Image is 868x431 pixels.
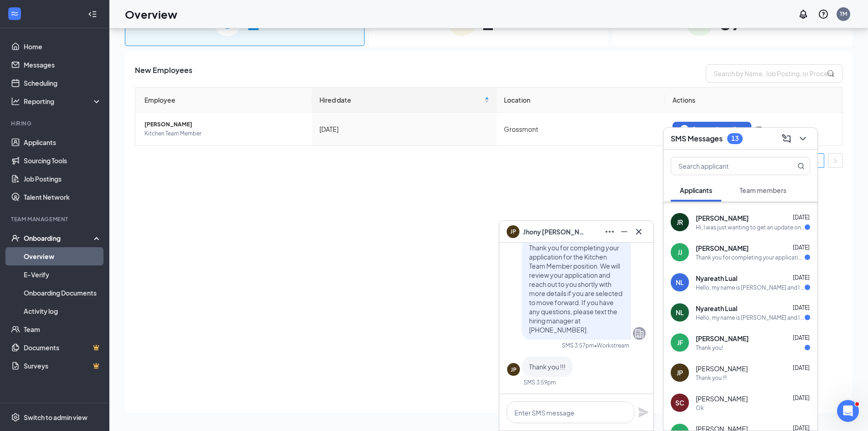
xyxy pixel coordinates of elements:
[634,328,645,339] svg: Company
[11,119,100,127] div: Hiring
[676,308,684,317] div: NL
[832,158,838,164] span: right
[24,265,102,284] a: E-Verify
[497,88,665,113] th: Location
[677,338,683,347] div: JF
[144,120,305,129] span: [PERSON_NAME]
[676,278,684,287] div: NL
[828,153,842,168] button: right
[797,133,808,144] svg: ChevronDown
[706,64,842,83] input: Search by Name, Job Posting, or Process
[696,364,748,373] span: [PERSON_NAME]
[797,162,805,170] svg: MagnifyingGlass
[11,97,20,106] svg: Analysis
[796,131,810,146] button: ChevronDown
[680,125,744,133] div: Start onboarding
[837,400,859,422] iframe: Intercom live chat
[562,342,594,349] div: SMS 3:57pm
[696,314,805,322] div: Hello, my name is [PERSON_NAME] and I saw the now hiring sign at this [DEMOGRAPHIC_DATA] Fil A lo...
[793,395,810,401] span: [DATE]
[696,304,737,313] span: Nyareath Lual
[696,344,723,352] div: Thank you!
[11,215,100,223] div: Team Management
[24,320,102,338] a: Team
[781,133,792,144] svg: ComposeMessage
[529,363,565,371] span: Thank you !!!
[619,226,630,237] svg: Minimize
[677,368,683,377] div: JP
[24,338,102,357] a: DocumentsCrown
[818,9,829,20] svg: QuestionInfo
[793,334,810,341] span: [DATE]
[10,9,19,18] svg: WorkstreamLogo
[779,131,794,146] button: ComposeMessage
[24,413,87,422] div: Switch to admin view
[632,224,646,239] button: Cross
[731,135,739,142] div: 13
[11,413,20,422] svg: Settings
[24,74,102,92] a: Scheduling
[144,129,305,138] span: Kitchen Team Member
[793,244,810,251] span: [DATE]
[511,366,517,374] div: JP
[793,304,810,311] span: [DATE]
[696,274,737,283] span: Nyareath Lual
[24,170,102,188] a: Job Postings
[24,188,102,206] a: Talent Network
[11,234,20,243] svg: UserCheck
[828,153,842,168] li: Next Page
[675,398,684,407] div: SC
[594,342,629,349] span: • Workstream
[840,10,847,18] div: TM
[755,125,762,133] span: bars
[617,224,632,239] button: Minimize
[677,218,683,227] div: JR
[696,254,805,261] div: Thank you for completing your application for the Front of House Team Member position. We will re...
[524,379,556,386] div: SMS 3:59pm
[24,247,102,265] a: Overview
[665,88,842,113] th: Actions
[696,223,805,231] div: Hi, I was just wanting to get an update on my job application I submitted a few days ago. My name...
[680,186,712,194] span: Applicants
[793,364,810,371] span: [DATE]
[602,224,617,239] button: Ellipses
[638,407,649,418] svg: Plane
[24,284,102,302] a: Onboarding Documents
[24,234,94,243] div: Onboarding
[798,9,809,20] svg: Notifications
[24,37,102,56] a: Home
[523,227,587,237] span: Jhony [PERSON_NAME]
[793,274,810,281] span: [DATE]
[696,374,727,382] div: Thank you !!!
[696,404,704,412] div: Ok
[673,122,751,136] button: Start onboarding
[497,113,665,145] td: Grossmont
[696,284,805,291] div: Hello, my name is [PERSON_NAME] and I saw the now hiring sign at this [DEMOGRAPHIC_DATA] Fil A lo...
[740,186,786,194] span: Team members
[671,157,779,175] input: Search applicant
[135,88,312,113] th: Employee
[793,214,810,221] span: [DATE]
[135,64,192,83] span: New Employees
[696,394,748,403] span: [PERSON_NAME]
[696,213,749,223] span: [PERSON_NAME]
[529,244,622,334] span: Thank you for completing your application for the Kitchen Team Member position. We will review yo...
[671,134,723,144] h3: SMS Messages
[24,56,102,74] a: Messages
[604,226,615,237] svg: Ellipses
[696,244,749,253] span: [PERSON_NAME]
[319,124,489,134] div: [DATE]
[24,133,102,151] a: Applicants
[678,248,682,257] div: JJ
[88,10,97,19] svg: Collapse
[24,97,102,106] div: Reporting
[696,334,749,343] span: [PERSON_NAME]
[319,95,483,105] span: Hired date
[633,226,644,237] svg: Cross
[24,302,102,320] a: Activity log
[762,126,769,132] span: down
[24,151,102,170] a: Sourcing Tools
[24,357,102,375] a: SurveysCrown
[125,6,177,22] h1: Overview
